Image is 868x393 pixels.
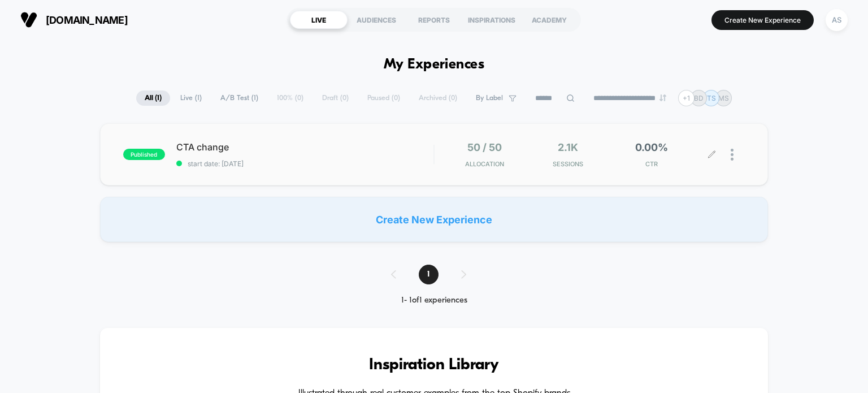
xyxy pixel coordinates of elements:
[718,94,729,102] p: MS
[635,141,668,153] span: 0.00%
[476,94,503,102] span: By Label
[100,197,769,242] div: Create New Experience
[613,160,691,168] span: CTR
[558,141,578,153] span: 2.1k
[46,14,128,26] span: [DOMAIN_NAME]
[136,90,170,106] span: All ( 1 )
[212,90,267,106] span: A/B Test ( 1 )
[659,94,666,101] img: end
[707,94,716,102] p: TS
[467,141,502,153] span: 50 / 50
[290,11,348,29] div: LIVE
[694,94,704,102] p: BD
[419,265,439,284] span: 1
[826,9,848,31] div: AS
[6,226,24,244] button: Play, NEW DEMO 2025-VEED.mp4
[134,356,735,374] h3: Inspiration Library
[309,228,339,241] div: Duration
[465,160,504,168] span: Allocation
[123,149,165,160] span: published
[405,11,463,29] div: REPORTS
[176,159,434,168] span: start date: [DATE]
[380,296,489,305] div: 1 - 1 of 1 experiences
[172,90,210,106] span: Live ( 1 )
[463,11,520,29] div: INSPIRATIONS
[20,11,37,28] img: Visually logo
[361,230,395,240] input: Volume
[520,11,578,29] div: ACADEMY
[529,160,607,168] span: Sessions
[711,10,814,30] button: Create New Experience
[176,141,434,153] span: CTA change
[348,11,405,29] div: AUDIENCES
[384,57,485,73] h1: My Experiences
[731,149,734,161] img: close
[678,90,695,106] div: + 1
[822,8,851,32] button: AS
[8,210,436,221] input: Seek
[208,111,235,139] button: Play, NEW DEMO 2025-VEED.mp4
[17,11,131,29] button: [DOMAIN_NAME]
[281,228,307,241] div: Current time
